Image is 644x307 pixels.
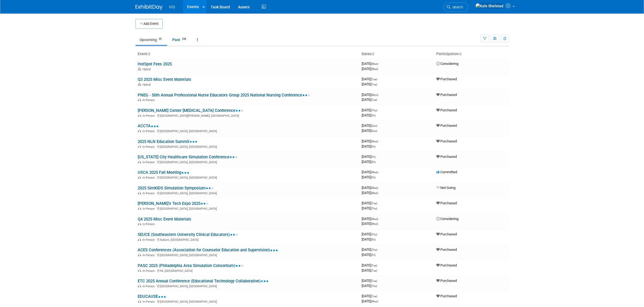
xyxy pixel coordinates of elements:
[372,52,374,56] a: Sort by Start Date
[378,108,379,112] span: -
[138,206,357,211] div: [GEOGRAPHIC_DATA], [GEOGRAPHIC_DATA]
[436,279,457,283] span: Purchased
[443,2,468,12] a: Search
[379,170,380,174] span: -
[362,175,375,179] span: [DATE]
[362,67,378,71] span: [DATE]
[138,139,197,144] a: 2025 NLN Education Summit
[136,19,163,29] button: Add Event
[362,217,380,221] span: [DATE]
[371,248,377,251] span: (Thu)
[362,268,377,272] span: [DATE]
[362,77,379,81] span: [DATE]
[378,294,379,298] span: -
[138,207,141,210] img: In-Person Event
[143,269,156,273] span: In-Person
[371,269,377,272] span: (Tue)
[362,129,377,133] span: [DATE]
[371,176,375,179] span: (Fri)
[138,129,357,133] div: [GEOGRAPHIC_DATA], [GEOGRAPHIC_DATA]
[138,191,357,195] div: [GEOGRAPHIC_DATA], [GEOGRAPHIC_DATA]
[436,139,457,143] span: Purchased
[436,170,457,174] span: Committed
[371,94,378,96] span: (Mon)
[138,124,159,128] a: ACCTA
[362,299,378,303] span: [DATE]
[379,62,380,66] span: -
[378,201,379,205] span: -
[362,232,379,236] span: [DATE]
[143,207,156,211] span: In-Person
[371,78,377,81] span: (Tue)
[143,285,156,288] span: In-Person
[436,186,455,190] span: Not Going
[379,186,380,190] span: -
[371,186,378,189] span: (Wed)
[138,201,209,206] a: [PERSON_NAME]'s Tech Expo 2025
[143,83,152,86] span: Hybrid
[138,294,166,299] a: EDUCAUSE
[143,68,152,71] span: Hybrid
[451,5,463,9] span: Search
[138,253,357,257] div: [GEOGRAPHIC_DATA], [GEOGRAPHIC_DATA]
[459,52,461,56] a: Sort by Participation Type
[143,114,156,118] span: In-Person
[138,62,172,66] a: HotSpot Fees 2025
[371,129,377,132] span: (Sun)
[138,114,141,117] img: In-Person Event
[362,139,380,143] span: [DATE]
[362,284,377,288] span: [DATE]
[136,35,167,45] a: Upcoming39
[138,299,357,303] div: [GEOGRAPHIC_DATA], [GEOGRAPHIC_DATA]
[362,113,375,117] span: [DATE]
[371,145,375,148] span: (Fri)
[362,248,379,252] span: [DATE]
[143,98,156,102] span: In-Person
[362,201,379,205] span: [DATE]
[436,263,457,267] span: Purchased
[147,52,150,56] a: Sort by Event Name
[371,295,377,298] span: (Tue)
[138,285,141,287] img: In-Person Event
[138,217,191,222] a: Q4 2025 Misc Event Materials
[371,161,375,163] span: (Fri)
[371,68,378,71] span: (Wed)
[138,98,141,101] img: In-Person Event
[362,279,379,283] span: [DATE]
[138,268,357,273] div: PA, [GEOGRAPHIC_DATA]
[362,222,378,226] span: [DATE]
[436,124,457,128] span: Purchased
[378,124,379,128] span: -
[371,124,377,127] span: (Sun)
[157,37,163,41] span: 39
[138,222,141,225] img: In-Person Event
[138,68,141,70] img: Hybrid Event
[362,170,380,174] span: [DATE]
[436,232,457,236] span: Purchased
[436,201,457,205] span: Purchased
[371,202,377,205] span: (Tue)
[362,186,380,190] span: [DATE]
[378,263,379,267] span: -
[362,237,375,241] span: [DATE]
[371,218,378,221] span: (Wed)
[362,191,378,195] span: [DATE]
[138,300,141,303] img: In-Person Event
[371,62,378,65] span: (Wed)
[362,124,379,128] span: [DATE]
[371,264,377,267] span: (Tue)
[362,155,377,159] span: [DATE]
[371,222,378,225] span: (Wed)
[362,108,379,112] span: [DATE]
[371,238,375,241] span: (Fri)
[138,155,237,159] a: [US_STATE] City Healthcare Simulation Conference
[138,248,278,252] a: ACES Conferences (Association for Counselor Education and Supervision)
[136,49,359,59] th: Event
[436,93,457,97] span: Purchased
[371,155,375,158] span: (Fri)
[138,263,243,268] a: PASC 2025 (Philadelphia Area Simulation Consortium)
[138,186,214,191] a: 2025 SimKIDS Simulation Symposium
[436,155,457,159] span: Purchased
[378,232,379,236] span: -
[143,222,156,226] span: In-Person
